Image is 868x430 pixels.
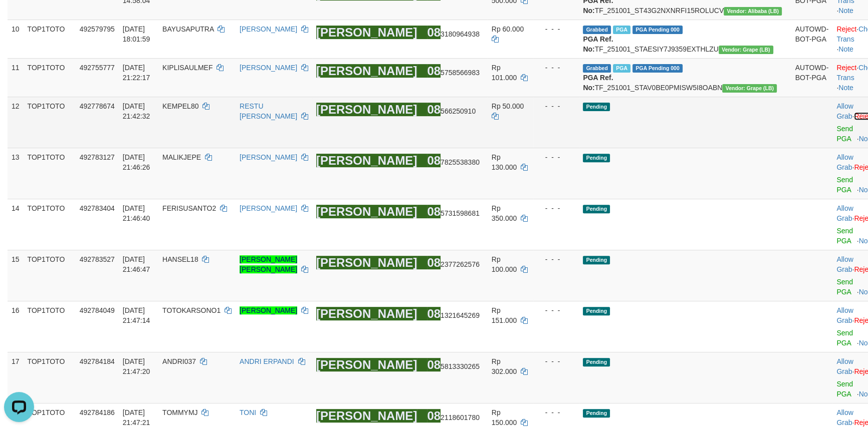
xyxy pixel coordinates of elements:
span: Rp 150.000 [492,408,517,426]
a: Note [838,7,853,15]
span: [DATE] 18:01:59 [123,25,150,43]
a: [PERSON_NAME] [240,204,297,212]
a: [PERSON_NAME] [240,306,297,314]
span: Rp 60.000 [492,25,524,33]
span: Pending [583,205,610,213]
ah_el_jm_1757876466094: 08 [427,26,441,39]
button: Open LiveChat chat widget [4,4,34,34]
a: Reject [836,25,856,33]
span: Pending [583,154,610,162]
div: - - - [537,63,575,73]
a: Send PGA [836,125,853,143]
ah_el_jm_1757876466094: 08 [427,409,441,422]
div: - - - [537,24,575,34]
ah_el_jm_1757876466094: 08 [427,256,441,269]
span: Pending [583,409,610,417]
td: TF_251001_STAESIY7J9359EXTHLZU [579,20,791,58]
span: · [836,408,854,426]
td: TF_251001_STAV0BE0PMISW5I8OABN [579,58,791,97]
ah_el_jm_1757876466094: [PERSON_NAME] [316,205,417,218]
span: TOTOKARSONO1 [162,306,221,314]
div: - - - [537,356,575,366]
span: PGA Pending [632,64,683,73]
td: 10 [8,20,24,58]
span: 492778674 [80,102,115,110]
span: Pending [583,307,610,315]
span: Rp 151.000 [492,306,517,324]
a: [PERSON_NAME] [240,25,297,33]
span: Copy 082118601780 to clipboard [427,413,480,421]
span: [DATE] 21:46:47 [123,255,150,273]
ah_el_jm_1757876466094: [PERSON_NAME] [316,256,417,269]
span: Rp 100.000 [492,255,517,273]
span: PGA Pending [632,26,683,34]
span: Copy 082377262576 to clipboard [427,260,480,268]
span: · [836,153,854,171]
span: MALIKJEPE [162,153,201,161]
td: 15 [8,250,24,301]
span: · [836,306,854,324]
span: [DATE] 21:47:14 [123,306,150,324]
td: TOP1TOTO [24,352,76,403]
td: TOP1TOTO [24,97,76,148]
td: 17 [8,352,24,403]
a: Send PGA [836,380,853,398]
span: Rp 302.000 [492,357,517,375]
span: ANDRI037 [162,357,196,365]
span: TOMMYMJ [162,408,198,416]
span: FERISUSANTO2 [162,204,216,212]
span: HANSEL18 [162,255,198,263]
a: Allow Grab [836,102,853,120]
div: - - - [537,101,575,111]
span: Pending [583,256,610,264]
ah_el_jm_1757876466094: 08 [427,205,441,218]
div: - - - [537,407,575,417]
td: TOP1TOTO [24,58,76,97]
td: TOP1TOTO [24,301,76,352]
span: Vendor URL: https://dashboard.q2checkout.com/secure [724,7,782,16]
a: ANDRI ERPANDI [240,357,294,365]
td: 12 [8,97,24,148]
span: Pending [583,103,610,111]
ah_el_jm_1757876466094: [PERSON_NAME] [316,409,417,422]
span: Marked by adsGILANG [613,26,630,34]
a: Allow Grab [836,255,853,273]
a: TONI [240,408,256,416]
span: · [836,102,854,120]
td: AUTOWD-BOT-PGA [791,58,833,97]
span: Copy 085731598681 to clipboard [427,209,480,217]
span: Grabbed [583,26,611,34]
span: 492755777 [80,64,115,72]
span: [DATE] 21:22:17 [123,64,150,82]
span: [DATE] 21:46:26 [123,153,150,171]
span: BAYUSAPUTRA [162,25,213,33]
span: KIPLISAULMEF [162,64,212,72]
span: 492784186 [80,408,115,416]
span: KEMPEL80 [162,102,198,110]
a: Send PGA [836,329,853,347]
span: Copy 081321645269 to clipboard [427,311,480,319]
a: [PERSON_NAME] [240,64,297,72]
div: - - - [537,152,575,162]
span: 492784049 [80,306,115,314]
td: TOP1TOTO [24,199,76,250]
a: Send PGA [836,176,853,194]
td: 11 [8,58,24,97]
a: [PERSON_NAME] [240,153,297,161]
a: Allow Grab [836,204,853,222]
span: [DATE] 21:42:32 [123,102,150,120]
a: Send PGA [836,227,853,245]
ah_el_jm_1757876466094: 08 [427,64,441,78]
ah_el_jm_1757876466094: [PERSON_NAME] [316,154,417,167]
td: 14 [8,199,24,250]
a: Allow Grab [836,306,853,324]
div: - - - [537,254,575,264]
a: Allow Grab [836,153,853,171]
td: TOP1TOTO [24,250,76,301]
span: Grabbed [583,64,611,73]
span: Copy 083180964938 to clipboard [427,30,480,38]
div: - - - [537,305,575,315]
span: 492783127 [80,153,115,161]
ah_el_jm_1757876466094: 08 [427,358,441,371]
a: Reject [836,64,856,72]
